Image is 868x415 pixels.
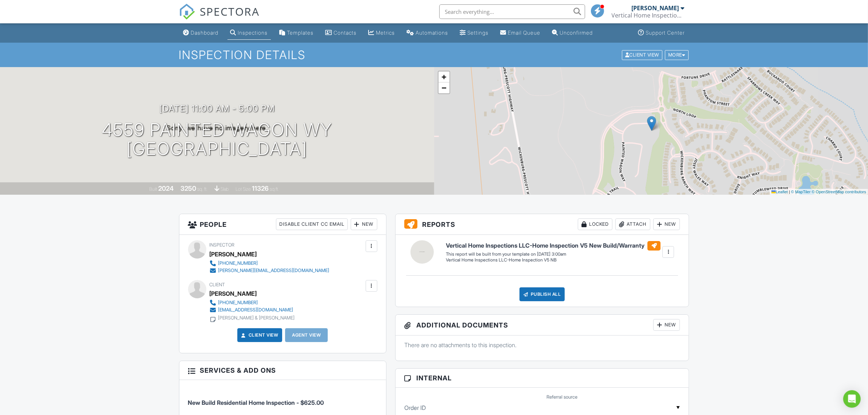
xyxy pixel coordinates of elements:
[197,186,207,192] span: sq. ft.
[323,26,360,40] a: Contacts
[210,306,295,314] a: [EMAIL_ADDRESS][DOMAIN_NAME]
[646,30,685,36] div: Support Center
[653,218,680,230] div: New
[210,299,295,306] a: [PHONE_NUMBER]
[179,10,260,25] a: SPECTORA
[416,30,448,36] div: Automations
[560,30,593,36] div: Unconfirmed
[843,390,861,408] div: Open Intercom Messenger
[252,185,269,192] div: 11326
[549,26,596,40] a: Unconfirmed
[210,267,330,274] a: [PERSON_NAME][EMAIL_ADDRESS][DOMAIN_NAME]
[210,288,257,299] div: [PERSON_NAME]
[191,30,219,36] div: Dashboard
[647,116,656,131] img: Marker
[238,30,268,36] div: Inspections
[218,260,258,266] div: [PHONE_NUMBER]
[396,315,689,336] h3: Additional Documents
[439,4,585,19] input: Search everything...
[221,186,229,192] span: slab
[188,399,324,406] span: New Build Residential Home Inspection - $625.00
[635,26,688,40] a: Support Center
[179,214,386,235] h3: People
[376,30,395,36] div: Metrics
[615,218,650,230] div: Attach
[227,26,271,40] a: Inspections
[446,241,661,251] h6: Vertical Home Inspections LLC-Home Inspection V5 New Build/Warranty
[179,361,386,380] h3: Services & Add ons
[457,26,492,40] a: Settings
[102,120,332,159] h1: 4559 Painted Wagon Wy [GEOGRAPHIC_DATA]
[441,72,446,81] span: +
[439,82,449,93] a: Zoom out
[621,52,664,57] a: Client View
[334,30,357,36] div: Contacts
[404,404,426,412] label: Order ID
[210,282,225,287] span: Client
[179,4,195,20] img: The Best Home Inspection Software - Spectora
[180,26,222,40] a: Dashboard
[159,104,275,113] h3: [DATE] 11:00 am - 5:00 pm
[210,242,235,248] span: Inspector
[277,26,317,40] a: Templates
[404,26,451,40] a: Automations (Basic)
[240,331,279,339] a: Client View
[446,251,661,257] div: This report will be built from your template on [DATE] 3:00am
[158,185,174,192] div: 2024
[210,249,257,260] div: [PERSON_NAME]
[441,83,446,92] span: −
[210,260,330,267] a: [PHONE_NUMBER]
[188,385,377,412] li: Service: New Build Residential Home Inspection
[351,218,377,230] div: New
[519,287,565,301] div: Publish All
[236,186,251,192] span: Lot Size
[149,186,157,192] span: Built
[276,218,348,230] div: Disable Client CC Email
[287,30,314,36] div: Templates
[468,30,489,36] div: Settings
[180,185,196,192] div: 3250
[270,186,279,192] span: sq.ft.
[218,300,258,306] div: [PHONE_NUMBER]
[789,190,790,194] span: |
[396,214,689,235] h3: Reports
[218,315,295,321] div: [PERSON_NAME] & [PERSON_NAME]
[218,307,293,313] div: [EMAIL_ADDRESS][DOMAIN_NAME]
[179,49,689,61] h1: Inspection Details
[546,394,577,400] label: Referral source
[791,190,811,194] a: © MapTiler
[812,190,866,194] a: © OpenStreetMap contributors
[498,26,544,40] a: Email Queue
[622,50,662,60] div: Client View
[508,30,541,36] div: Email Queue
[771,190,788,194] a: Leaflet
[366,26,398,40] a: Metrics
[404,341,680,349] p: There are no attachments to this inspection.
[665,50,689,60] div: More
[446,257,661,263] div: Vertical Home Inspections LLC-Home Inspection V5 NB
[632,4,679,12] div: [PERSON_NAME]
[218,268,330,274] div: [PERSON_NAME][EMAIL_ADDRESS][DOMAIN_NAME]
[578,218,612,230] div: Locked
[200,4,260,19] span: SPECTORA
[612,12,685,19] div: Vertical Home Inspections LLC
[396,369,689,388] h3: Internal
[653,319,680,331] div: New
[439,71,449,82] a: Zoom in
